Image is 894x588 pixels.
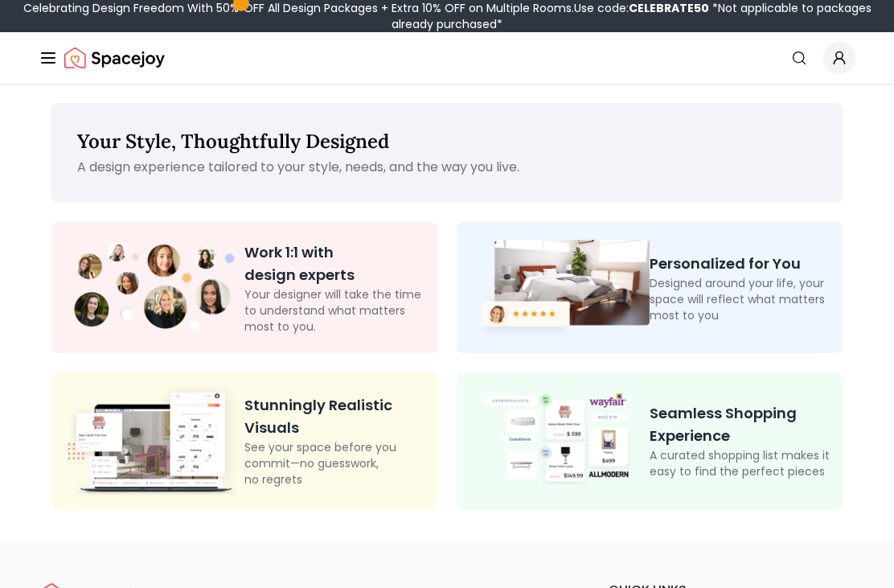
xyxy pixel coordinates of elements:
[244,241,424,286] p: Work 1:1 with design experts
[64,42,165,74] a: Spacejoy
[244,439,424,487] p: See your space before you commit—no guesswork, no regrets
[470,390,650,492] img: Shop Design
[244,286,424,335] p: Your designer will take the time to understand what matters most to you.
[64,385,244,496] img: 3D Design
[244,394,424,439] p: Stunningly Realistic Visuals
[650,402,830,447] p: Seamless Shopping Experience
[64,237,244,339] img: Design Experts
[650,275,830,323] p: Designed around your life, your space will reflect what matters most to you
[650,253,830,275] p: Personalized for You
[650,447,830,479] p: A curated shopping list makes it easy to find the perfect pieces
[77,158,817,177] p: A design experience tailored to your style, needs, and the way you live.
[39,32,855,84] nav: Global
[470,235,650,340] img: Room Design
[64,42,165,74] img: Spacejoy Logo
[77,129,817,154] p: Your Style, Thoughtfully Designed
